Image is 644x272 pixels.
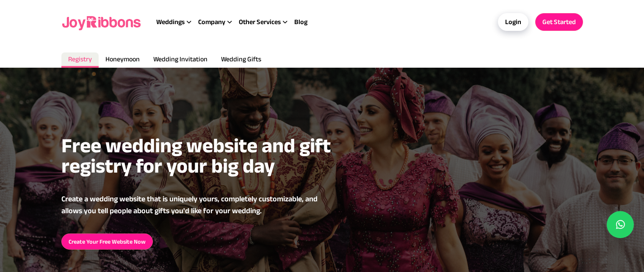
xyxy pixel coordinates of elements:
h2: Free wedding website and gift registry for your big day [61,135,366,176]
div: Weddings [156,17,198,27]
a: Login [498,13,528,31]
span: Wedding Gifts [221,55,261,63]
a: Create Your Free Website Now [61,234,153,250]
div: Other Services [239,17,294,27]
a: Wedding Gifts [214,52,268,68]
a: Get Started [535,13,583,31]
span: Honeymoon [105,55,140,63]
a: Honeymoon [99,52,146,68]
a: Blog [294,17,307,27]
img: joyribbons logo [61,8,143,36]
div: Company [198,17,239,27]
a: Registry [61,52,99,68]
a: Wedding Invitation [146,52,214,68]
span: Registry [68,55,92,63]
p: Create a wedding website that is uniquely yours, completely customizable, and allows you tell peo... [61,193,332,217]
span: Wedding Invitation [153,55,207,63]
